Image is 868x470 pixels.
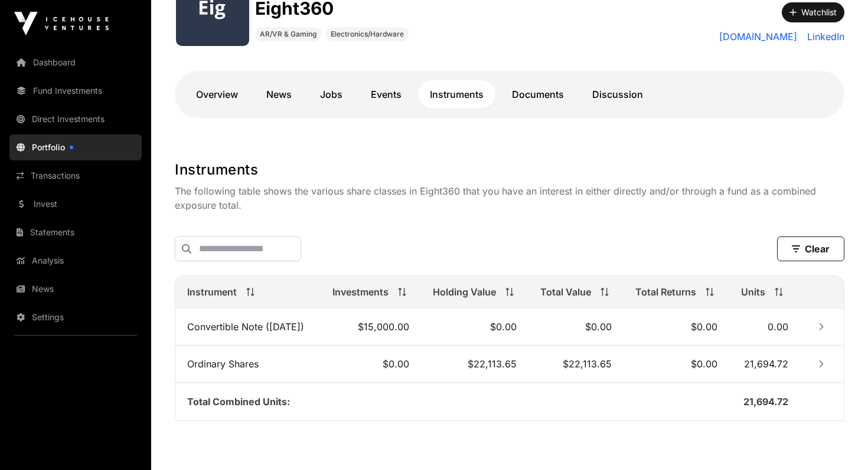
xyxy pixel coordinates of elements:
a: Fund Investments [9,78,142,104]
a: Dashboard [9,50,142,75]
td: $0.00 [421,308,529,346]
span: Total Value [540,285,591,299]
td: $15,000.00 [321,308,421,346]
span: 0.00 [768,321,788,333]
h1: Instruments [175,160,844,179]
span: Electronics/Hardware [331,29,404,39]
a: LinkedIn [802,29,844,44]
a: Jobs [308,80,354,109]
span: AR/VR & Gaming [260,29,316,39]
span: Holding Value [433,285,496,299]
span: 21,694.72 [743,396,788,407]
td: $0.00 [624,308,729,346]
span: Instrument [187,285,237,299]
a: Discussion [580,80,655,109]
button: Watchlist [782,2,844,22]
a: Instruments [418,80,495,109]
a: Portfolio [9,134,142,160]
td: $0.00 [624,346,729,383]
td: Convertible Note ([DATE]) [175,308,321,346]
nav: Tabs [184,80,835,109]
a: Transactions [9,163,142,189]
a: Events [359,80,413,109]
span: 21,694.72 [744,358,788,370]
a: Overview [184,80,250,109]
p: The following table shows the various share classes in Eight360 that you have an interest in eith... [175,184,844,212]
iframe: Chat Widget [809,413,868,470]
a: Direct Investments [9,106,142,132]
td: Ordinary Shares [175,346,321,383]
button: Clear [777,236,844,261]
td: $0.00 [528,308,624,346]
a: Documents [500,80,576,109]
a: News [254,80,304,109]
a: Settings [9,304,142,330]
span: Total Returns [635,285,696,299]
img: Icehouse Ventures Logo [14,12,109,35]
td: $22,113.65 [421,346,529,383]
a: Invest [9,191,142,217]
a: Analysis [9,248,142,274]
span: Total Combined Units: [187,396,290,407]
td: $22,113.65 [528,346,624,383]
td: $0.00 [321,346,421,383]
a: [DOMAIN_NAME] [719,29,798,44]
span: Units [741,285,765,299]
button: Row Collapsed [812,354,831,373]
button: Row Collapsed [812,317,831,336]
a: Statements [9,219,142,245]
a: News [9,276,142,302]
span: Investments [332,285,389,299]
